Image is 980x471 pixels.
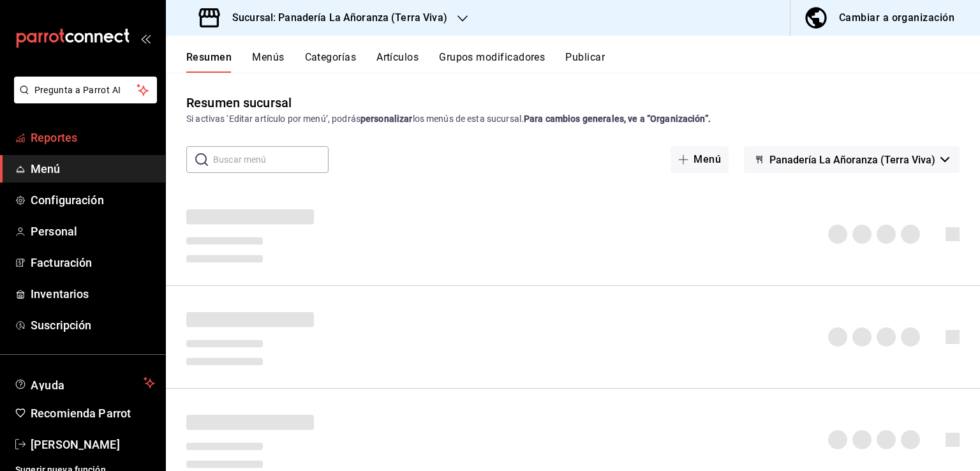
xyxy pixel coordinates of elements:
[222,10,447,26] h3: Sucursal: Panadería La Añoranza (Terra Viva)
[31,317,155,334] span: Suscripción
[31,129,155,146] span: Reportes
[34,84,137,97] span: Pregunta a Parrot AI
[31,160,155,177] span: Menú
[213,147,329,172] input: Buscar menú
[186,112,960,126] div: Si activas ‘Editar artículo por menú’, podrás los menús de esta sucursal.
[14,77,157,103] button: Pregunta a Parrot AI
[839,9,954,27] div: Cambiar a organización
[524,114,711,124] strong: Para cambios generales, ve a “Organización”.
[31,191,155,209] span: Configuración
[769,154,935,166] span: Panadería La Añoranza (Terra Viva)
[186,51,232,73] button: Resumen
[31,285,155,303] span: Inventarios
[9,93,157,106] a: Pregunta a Parrot AI
[186,51,980,73] div: navigation tabs
[671,146,729,173] button: Menú
[31,375,138,391] span: Ayuda
[376,51,419,73] button: Artículos
[305,51,357,73] button: Categorías
[140,33,151,43] button: open_drawer_menu
[360,114,413,124] strong: personalizar
[31,254,155,271] span: Facturación
[31,436,155,453] span: [PERSON_NAME]
[252,51,284,73] button: Menús
[565,51,605,73] button: Publicar
[186,93,292,112] div: Resumen sucursal
[439,51,545,73] button: Grupos modificadores
[31,405,155,422] span: Recomienda Parrot
[744,146,960,173] button: Panadería La Añoranza (Terra Viva)
[31,223,155,240] span: Personal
